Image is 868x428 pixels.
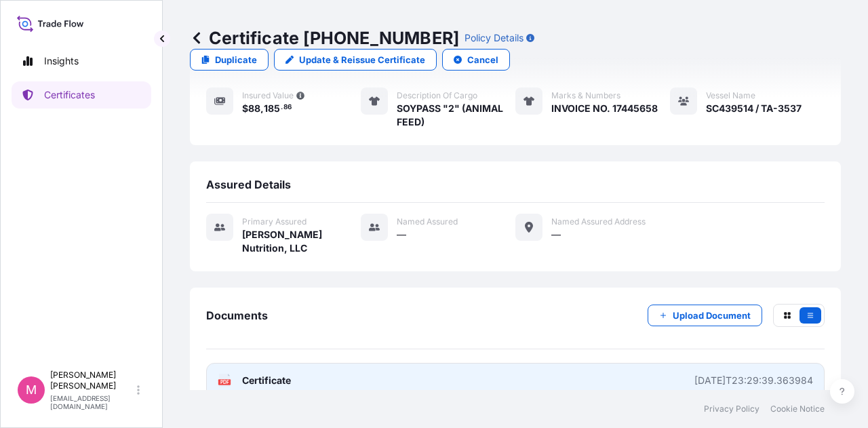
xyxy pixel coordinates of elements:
[397,228,406,241] span: —
[551,216,646,227] span: Named Assured Address
[206,309,268,322] span: Documents
[467,53,498,66] p: Cancel
[220,380,229,385] text: PDF
[397,102,515,129] span: SOYPASS "2" (ANIMAL FEED)
[242,104,248,113] span: $
[281,105,283,110] span: .
[206,363,825,398] a: PDFCertificate[DATE]T23:29:39.363984
[190,27,459,49] p: Certificate [PHONE_NUMBER]
[299,53,425,66] p: Update & Reissue Certificate
[551,102,658,115] span: INVOICE NO. 17445658
[44,54,79,68] p: Insights
[694,374,813,387] div: [DATE]T23:29:39.363984
[397,216,458,227] span: Named Assured
[274,49,437,71] a: Update & Reissue Certificate
[264,104,280,113] span: 185
[190,49,269,71] a: Duplicate
[12,47,151,75] a: Insights
[215,53,257,66] p: Duplicate
[283,105,292,110] span: 86
[706,102,802,115] span: SC439514 / TA-3537
[465,31,524,45] p: Policy Details
[242,374,291,387] span: Certificate
[50,370,134,391] p: [PERSON_NAME] [PERSON_NAME]
[206,178,291,191] span: Assured Details
[260,104,264,113] span: ,
[442,49,510,71] button: Cancel
[242,228,361,255] span: [PERSON_NAME] Nutrition, LLC
[704,404,759,414] a: Privacy Policy
[12,81,151,109] a: Certificates
[248,104,260,113] span: 88
[551,228,561,241] span: —
[673,309,751,322] p: Upload Document
[50,394,134,410] p: [EMAIL_ADDRESS][DOMAIN_NAME]
[44,88,95,102] p: Certificates
[26,383,37,397] span: M
[770,404,825,414] a: Cookie Notice
[242,216,307,227] span: Primary assured
[648,305,762,326] button: Upload Document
